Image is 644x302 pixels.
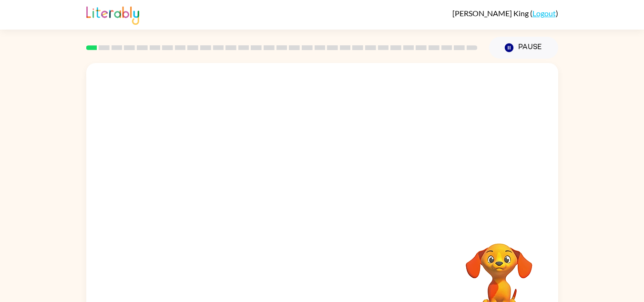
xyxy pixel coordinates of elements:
[452,9,530,18] span: [PERSON_NAME] King
[532,9,556,18] a: Logout
[86,4,139,25] img: Literably
[452,9,558,18] div: ( )
[489,37,558,59] button: Pause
